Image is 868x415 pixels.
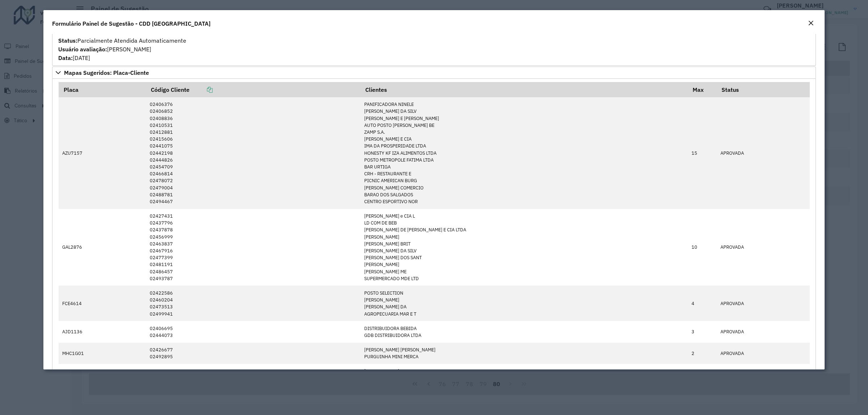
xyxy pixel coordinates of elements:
[59,364,146,378] td: REC1001
[59,321,146,342] td: AJD1136
[808,20,814,26] em: Fechar
[360,286,688,321] td: POSTO SELECTION [PERSON_NAME] [PERSON_NAME] DA AGROPECUARIA MAR E T
[146,209,361,286] td: 02427431 02437796 02437878 02456999 02463837 02467916 02477399 02481191 02486457 02493787
[146,97,361,209] td: 02406376 02406852 02408836 02410531 02412881 02415606 02441075 02442198 02444826 02454709 0246681...
[717,82,810,97] th: Status
[146,321,361,342] td: 02406695 02444073
[64,70,149,76] span: Mapas Sugeridos: Placa-Cliente
[146,364,361,378] td: 02425398
[717,209,810,286] td: APROVADA
[688,82,717,97] th: Max
[59,82,146,97] th: Placa
[58,54,73,61] strong: Data:
[717,286,810,321] td: APROVADA
[717,321,810,342] td: APROVADA
[360,343,688,364] td: [PERSON_NAME] [PERSON_NAME] PURGUINHA MINI MERCA
[58,37,77,44] strong: Status:
[59,343,146,364] td: MHC1G01
[360,209,688,286] td: [PERSON_NAME] e CIA L LD COM DE BEB [PERSON_NAME] DE [PERSON_NAME] E CIA LTDA [PERSON_NAME] [PERS...
[146,343,361,364] td: 02426677 02492895
[59,209,146,286] td: GAL2876
[806,19,816,28] button: Close
[360,97,688,209] td: PANIFICADORA NINELE [PERSON_NAME] DA SILV [PERSON_NAME] E [PERSON_NAME] AUTO POSTO [PERSON_NAME] ...
[146,82,361,97] th: Código Cliente
[688,364,717,378] td: 1
[190,86,213,93] a: Copiar
[688,286,717,321] td: 4
[360,364,688,378] td: [PERSON_NAME]
[59,97,146,209] td: AZU7157
[360,321,688,342] td: DISTRIBUIDORA BEBIDA GDB DISTRIBUIDORA LTDA
[58,46,107,53] strong: Usuário avaliação:
[59,286,146,321] td: FCE4614
[717,343,810,364] td: APROVADA
[146,286,361,321] td: 02422586 02460204 02473513 02499941
[688,97,717,209] td: 15
[688,343,717,364] td: 2
[717,364,810,378] td: APROVADA
[688,321,717,342] td: 3
[360,82,688,97] th: Clientes
[52,67,816,79] a: Mapas Sugeridos: Placa-Cliente
[58,37,186,61] span: Parcialmente Atendida Automaticamente [PERSON_NAME] [DATE]
[717,97,810,209] td: APROVADA
[688,209,717,286] td: 10
[52,19,210,28] h4: Formulário Painel de Sugestão - CDD [GEOGRAPHIC_DATA]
